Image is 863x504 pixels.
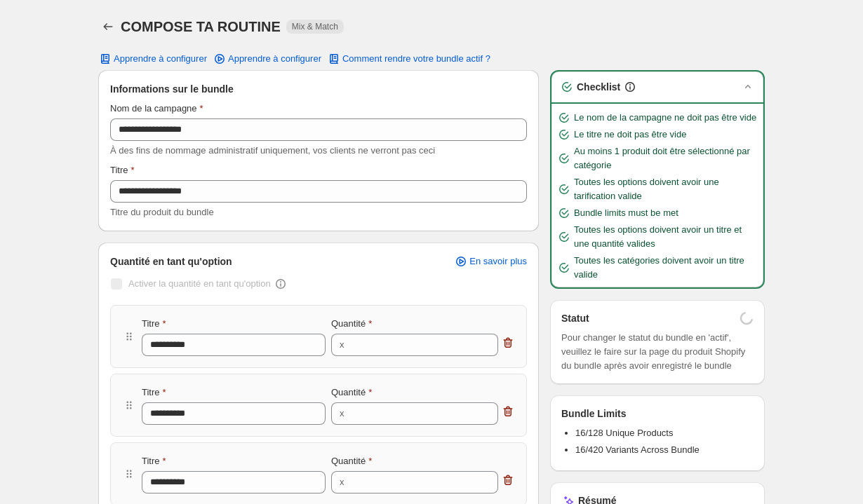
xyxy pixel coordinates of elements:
label: Titre [110,163,135,177]
label: Titre [142,454,166,468]
span: À des fins de nommage administratif uniquement, vos clients ne verront pas ceci [110,145,435,156]
span: Activer la quantité en tant qu'option [128,278,271,289]
label: Titre [142,386,166,400]
label: Quantité [331,317,372,331]
span: Le nom de la campagne ne doit pas être vide [574,111,756,125]
button: Comment rendre votre bundle actif ? [319,49,499,69]
span: Au moins 1 produit doit être sélectionné par catégorie [574,144,758,172]
h3: Statut [561,311,589,325]
div: x [340,475,344,489]
span: 16/128 Unique Products [575,428,673,438]
span: Informations sur le bundle [110,82,234,96]
a: En savoir plus [446,252,535,271]
label: Quantité [331,454,372,468]
span: Pour changer le statut du bundle en 'actif', veuillez le faire sur la page du produit Shopify du ... [561,331,754,373]
span: Apprendre à configurer [114,53,207,64]
span: Toutes les options doivent avoir une tarification valide [574,175,758,203]
span: Toutes les catégories doivent avoir un titre valide [574,254,758,282]
span: 16/420 Variants Across Bundle [575,444,700,455]
span: Quantité en tant qu'option [110,254,232,268]
button: Apprendre à configurer [90,49,215,69]
span: Titre du produit du bundle [110,207,214,217]
div: x [340,338,344,352]
span: Apprendre à configurer [228,53,321,64]
span: Le titre ne doit pas être vide [574,128,686,142]
button: Back [98,17,118,36]
a: Apprendre à configurer [204,49,330,69]
div: x [340,407,344,421]
span: Mix & Match [292,21,338,32]
h1: COMPOSE TA ROUTINE [121,18,281,35]
label: Nom de la campagne [110,102,203,116]
h3: Bundle Limits [561,407,627,421]
span: En savoir plus [469,256,527,267]
span: Bundle limits must be met [574,206,678,220]
span: Comment rendre votre bundle actif ? [342,53,490,64]
label: Titre [142,317,166,331]
span: Toutes les options doivent avoir un titre et une quantité valides [574,223,758,251]
h3: Checklist [577,80,620,94]
label: Quantité [331,386,372,400]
